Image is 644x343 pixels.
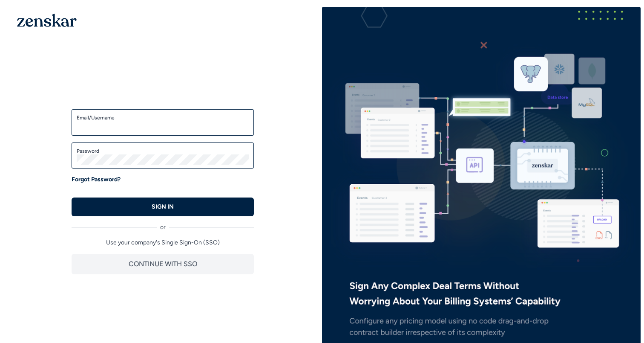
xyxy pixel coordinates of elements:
[72,175,121,184] a: Forgot Password?
[72,238,254,247] p: Use your company's Single Sign-On (SSO)
[152,203,174,211] p: SIGN IN
[77,114,249,121] label: Email/Username
[72,198,254,216] button: SIGN IN
[72,216,254,232] div: or
[77,148,249,154] label: Password
[17,14,77,27] img: 1OGAJ2xQqyY4LXKgY66KYq0eOWRCkrZdAb3gUhuVAqdWPZE9SRJmCz+oDMSn4zDLXe31Ii730ItAGKgCKgCCgCikA4Av8PJUP...
[72,254,254,274] button: CONTINUE WITH SSO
